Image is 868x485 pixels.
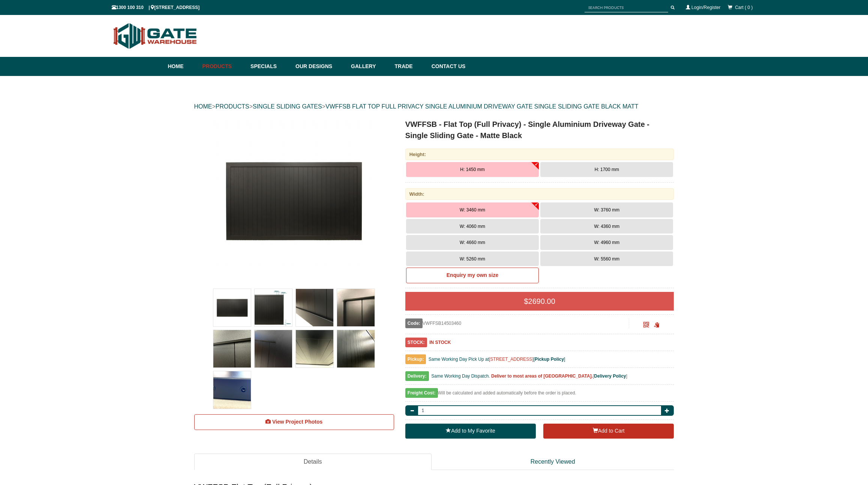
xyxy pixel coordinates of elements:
[194,454,432,470] a: Details
[405,424,536,439] a: Add to My Favorite
[247,57,292,76] a: Specials
[535,357,564,362] a: Pickup Policy
[406,251,539,266] button: W: 5260 mm
[405,371,429,381] span: Delivery:
[112,19,199,53] img: Gate Warehouse
[337,330,375,367] img: VWFFSB - Flat Top (Full Privacy) - Single Aluminium Driveway Gate - Single Sliding Gate - Matte B...
[194,414,394,430] a: View Project Photos
[405,388,438,398] span: Freight Cost:
[540,162,673,177] button: H: 1700 mm
[296,330,333,367] img: VWFFSB - Flat Top (Full Privacy) - Single Aluminium Driveway Gate - Single Sliding Gate - Matte B...
[337,289,375,326] img: VWFFSB - Flat Top (Full Privacy) - Single Aluminium Driveway Gate - Single Sliding Gate - Matte B...
[405,388,674,402] div: Will be calculated and added automatically before the order is placed.
[543,424,674,439] button: Add to Cart
[460,240,485,245] span: W: 4660 mm
[255,330,292,367] img: VWFFSB - Flat Top (Full Privacy) - Single Aluminium Driveway Gate - Single Sliding Gate - Matte B...
[406,219,539,234] button: W: 4060 mm
[594,207,619,213] span: W: 3760 mm
[296,289,333,326] img: VWFFSB - Flat Top (Full Privacy) - Single Aluminium Driveway Gate - Single Sliding Gate - Matte B...
[540,202,673,217] button: W: 3760 mm
[432,454,674,470] a: Recently Viewed
[460,207,485,213] span: W: 3460 mm
[447,272,498,278] b: Enquiry my own size
[405,149,674,160] div: Height:
[594,240,619,245] span: W: 4960 mm
[194,103,212,110] a: HOME
[460,224,485,229] span: W: 4060 mm
[594,373,626,379] a: Delivery Policy
[643,323,649,328] a: Click to enlarge and scan to share.
[595,167,619,172] span: H: 1700 mm
[195,119,393,283] a: VWFFSB - Flat Top (Full Privacy) - Single Aluminium Driveway Gate - Single Sliding Gate - Matte B...
[540,219,673,234] button: W: 4360 mm
[691,5,720,10] a: Login/Register
[391,57,427,76] a: Trade
[428,57,466,76] a: Contact Us
[585,3,668,12] input: SEARCH PRODUCTS
[213,289,251,326] img: VWFFSB - Flat Top (Full Privacy) - Single Aluminium Driveway Gate - Single Sliding Gate - Matte B...
[272,419,322,425] span: View Project Photos
[199,57,247,76] a: Products
[460,256,485,262] span: W: 5260 mm
[460,167,484,172] span: H: 1450 mm
[292,57,347,76] a: Our Designs
[347,57,391,76] a: Gallery
[213,371,251,409] img: VWFFSB - Flat Top (Full Privacy) - Single Aluminium Driveway Gate - Single Sliding Gate - Matte B...
[213,330,251,367] img: VWFFSB - Flat Top (Full Privacy) - Single Aluminium Driveway Gate - Single Sliding Gate - Matte B...
[431,373,490,379] span: Same Working Day Dispatch.
[112,5,200,10] span: 1300 100 310 | [STREET_ADDRESS]
[405,372,674,385] div: [ ]
[406,202,539,217] button: W: 3460 mm
[406,235,539,250] button: W: 4660 mm
[405,338,427,347] span: STOCK:
[168,57,199,76] a: Home
[594,256,619,262] span: W: 5560 mm
[405,119,674,141] h1: VWFFSB - Flat Top (Full Privacy) - Single Aluminium Driveway Gate - Single Sliding Gate - Matte B...
[654,322,660,328] span: Click to copy the URL
[528,297,555,305] span: 2690.00
[405,318,629,328] div: VWFFSB14503460
[491,373,593,379] b: Deliver to most areas of [GEOGRAPHIC_DATA].
[194,95,674,119] div: > > >
[489,357,534,362] a: [STREET_ADDRESS]
[540,251,673,266] button: W: 5560 mm
[253,103,322,110] a: SINGLE SLIDING GATES
[429,357,565,362] span: Same Working Day Pick Up at [ ]
[405,318,423,328] span: Code:
[255,289,292,326] img: VWFFSB - Flat Top (Full Privacy) - Single Aluminium Driveway Gate - Single Sliding Gate - Matte B...
[406,162,539,177] button: H: 1450 mm
[405,188,674,200] div: Width:
[594,224,619,229] span: W: 4360 mm
[211,119,376,283] img: VWFFSB - Flat Top (Full Privacy) - Single Aluminium Driveway Gate - Single Sliding Gate - Matte B...
[216,103,249,110] a: PRODUCTS
[540,235,673,250] button: W: 4960 mm
[406,268,539,283] a: Enquiry my own size
[429,340,451,345] b: IN STOCK
[405,354,426,364] span: Pickup:
[735,5,753,10] span: Cart ( 0 )
[325,103,639,110] a: VWFFSB FLAT TOP FULL PRIVACY SINGLE ALUMINIUM DRIVEWAY GATE SINGLE SLIDING GATE BLACK MATT
[405,292,674,311] div: $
